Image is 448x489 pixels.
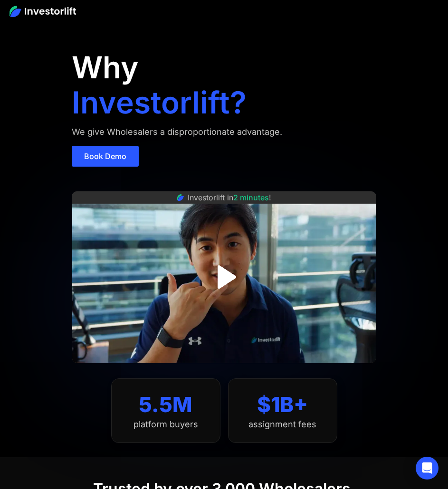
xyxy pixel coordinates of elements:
a: open lightbox [203,256,245,298]
div: Open Intercom Messenger [416,457,438,480]
div: We give Wholesalers a disproportionate advantage. [72,125,282,138]
div: platform buyers [133,419,198,430]
span: 2 minutes [233,193,269,202]
div: assignment fees [248,419,316,430]
div: $1B+ [257,392,308,417]
a: Book Demo [72,146,139,167]
h1: Investorlift? [72,87,247,118]
div: Investorlift in ! [188,192,271,203]
h1: Why [72,52,139,83]
div: 5.5M [139,392,192,417]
